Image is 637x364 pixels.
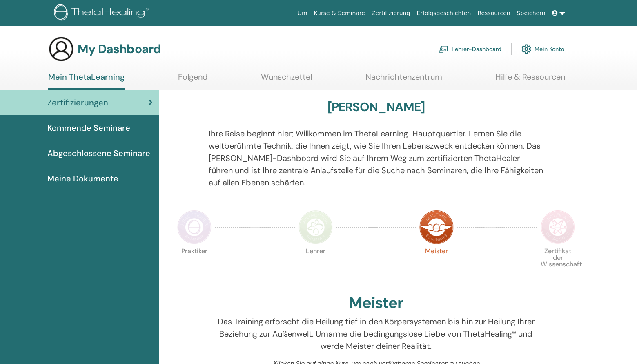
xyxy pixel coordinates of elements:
[311,6,368,21] a: Kurse & Seminare
[54,4,151,22] img: logo.png
[368,6,413,21] a: Zertifizierung
[209,315,543,352] p: Das Training erforscht die Heilung tief in den Körpersystemen bis hin zur Heilung Ihrer Beziehung...
[541,210,575,244] img: Certificate of Science
[514,6,549,21] a: Speichern
[495,72,565,88] a: Hilfe & Ressourcen
[419,210,454,244] img: Master
[261,72,312,88] a: Wunschzettel
[327,100,425,114] h3: [PERSON_NAME]
[474,6,513,21] a: Ressourcen
[298,210,333,244] img: Instructor
[413,6,474,21] a: Erfolgsgeschichten
[177,248,212,282] p: Praktiker
[47,96,108,109] span: Zertifizierungen
[439,40,501,58] a: Lehrer-Dashboard
[48,72,125,90] a: Mein ThetaLearning
[47,122,130,134] span: Kommende Seminare
[47,172,118,185] span: Meine Dokumente
[48,36,74,62] img: generic-user-icon.jpg
[349,294,403,313] h2: Meister
[47,147,150,159] span: Abgeschlossene Seminare
[521,42,531,56] img: cog.svg
[209,127,543,189] p: Ihre Reise beginnt hier; Willkommen im ThetaLearning-Hauptquartier. Lernen Sie die weltberühmte T...
[294,6,311,21] a: Um
[521,40,564,58] a: Mein Konto
[439,45,448,53] img: chalkboard-teacher.svg
[298,248,333,282] p: Lehrer
[78,42,161,56] h3: My Dashboard
[419,248,454,282] p: Meister
[365,72,442,88] a: Nachrichtenzentrum
[178,72,208,88] a: Folgend
[541,248,575,282] p: Zertifikat der Wissenschaft
[177,210,212,244] img: Practitioner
